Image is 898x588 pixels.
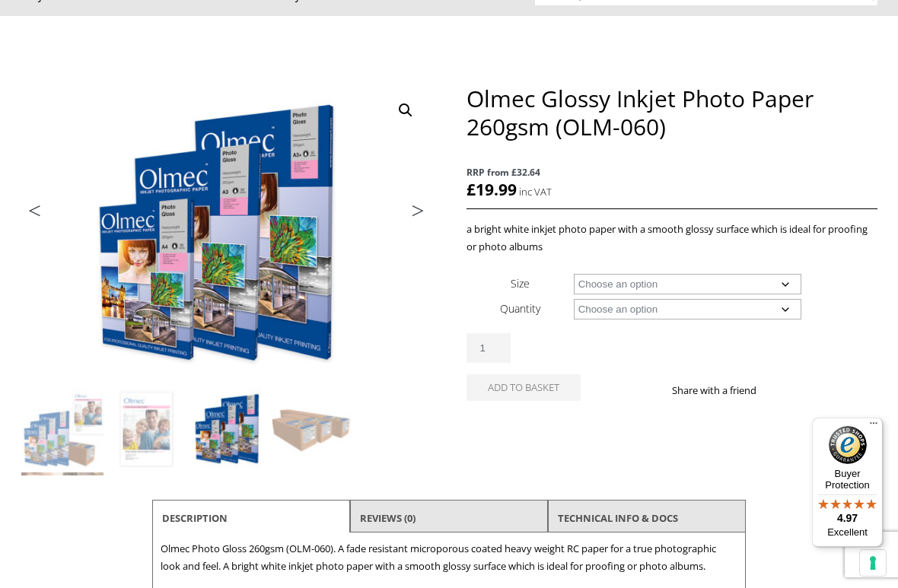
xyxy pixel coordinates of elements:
label: Size [511,276,530,291]
img: Olmec Glossy Inkjet Photo Paper 260gsm (OLM-060) [21,389,103,471]
input: Product quantity [467,333,511,363]
button: Trusted Shops TrustmarkBuyer Protection4.97Excellent [812,418,883,547]
button: Your consent preferences for tracking technologies [860,550,886,576]
p: Buyer Protection [812,468,883,491]
button: Add to basket [467,374,581,401]
img: Olmec Glossy Inkjet Photo Paper 260gsm (OLM-060) - Image 2 [105,389,187,471]
img: Olmec Glossy Inkjet Photo Paper 260gsm (OLM-060) - Image 5 [21,472,103,555]
img: facebook sharing button [775,384,787,396]
p: Share with a friend [672,382,775,399]
span: 4.97 [837,512,858,524]
p: Excellent [812,526,883,539]
img: twitter sharing button [793,384,805,396]
p: a bright white inkjet photo paper with a smooth glossy surface which is ideal for proofing or pho... [467,221,877,256]
a: Description [162,504,228,532]
a: View full-screen image gallery [392,97,419,124]
span: RRP from £32.64 [467,164,877,181]
span: £ [467,179,476,200]
img: Trusted Shops Trustmark [829,426,867,464]
img: Olmec Glossy Inkjet Photo Paper 260gsm (OLM-060) - Image 4 [272,389,355,471]
a: TECHNICAL INFO & DOCS [558,504,678,532]
img: email sharing button [811,384,823,396]
h1: Olmec Glossy Inkjet Photo Paper 260gsm (OLM-060) [467,84,877,141]
img: Olmec Glossy Inkjet Photo Paper 260gsm (OLM-060) - Image 3 [189,389,271,471]
p: Olmec Photo Gloss 260gsm (OLM-060). A fade resistant microporous coated heavy weight RC paper for... [161,540,737,575]
label: Quantity [500,301,540,316]
button: Menu [865,418,883,436]
bdi: 19.99 [467,179,517,200]
a: Reviews (0) [360,504,416,532]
